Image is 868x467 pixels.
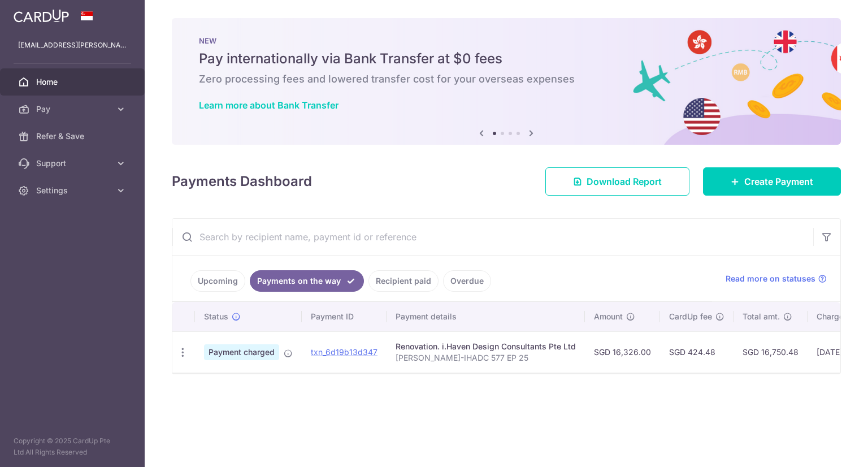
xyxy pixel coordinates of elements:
[726,273,827,284] a: Read more on statuses
[387,302,585,331] th: Payment details
[36,185,111,196] span: Settings
[743,311,780,322] span: Total amt.
[199,100,338,111] a: Learn more about Bank Transfer
[396,352,576,364] p: [PERSON_NAME]-IHADC 577 EP 25
[36,103,111,115] span: Pay
[545,167,689,196] a: Download Report
[368,270,439,292] a: Recipient paid
[302,302,387,331] th: Payment ID
[796,433,857,461] iframe: Opens a widget where you can find more information
[204,344,279,360] span: Payment charged
[36,131,111,142] span: Refer & Save
[18,40,127,51] p: [EMAIL_ADDRESS][PERSON_NAME][DOMAIN_NAME]
[587,175,662,188] span: Download Report
[443,270,491,292] a: Overdue
[199,72,814,86] h6: Zero processing fees and lowered transfer cost for your overseas expenses
[36,158,111,169] span: Support
[669,311,712,322] span: CardUp fee
[172,18,841,145] img: Bank transfer banner
[744,175,813,188] span: Create Payment
[250,270,364,292] a: Payments on the way
[660,331,734,373] td: SGD 424.48
[204,311,228,322] span: Status
[396,341,576,352] div: Renovation. i.Haven Design Consultants Pte Ltd
[172,171,312,192] h4: Payments Dashboard
[36,76,111,88] span: Home
[734,331,808,373] td: SGD 16,750.48
[703,167,841,196] a: Create Payment
[594,311,623,322] span: Amount
[726,273,815,284] span: Read more on statuses
[199,36,814,45] p: NEW
[817,311,863,322] span: Charge date
[172,219,813,255] input: Search by recipient name, payment id or reference
[311,347,377,357] a: txn_6d19b13d347
[14,9,69,23] img: CardUp
[190,270,245,292] a: Upcoming
[585,331,660,373] td: SGD 16,326.00
[199,50,814,68] h5: Pay internationally via Bank Transfer at $0 fees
